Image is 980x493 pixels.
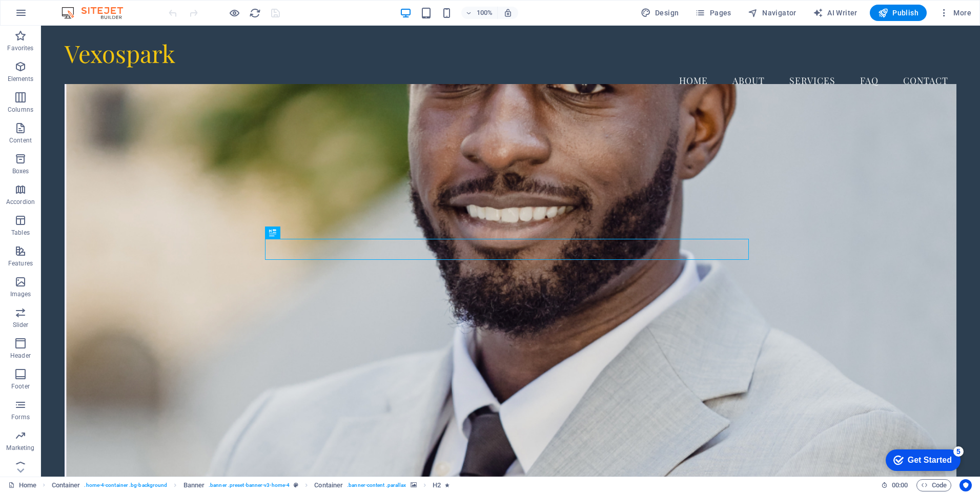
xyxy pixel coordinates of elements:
div: Get Started [28,11,72,20]
button: Navigator [744,5,801,21]
div: Get Started 5 items remaining, 0% complete [6,5,80,27]
button: More [935,5,975,21]
span: 00 00 [892,479,908,491]
i: This element is a customizable preset [294,482,298,488]
span: Click to select. Double-click to edit [183,479,205,491]
span: Code [921,479,947,491]
span: Click to select. Double-click to edit [433,479,441,491]
button: Pages [691,5,735,21]
span: Pages [695,8,731,18]
button: Usercentrics [959,479,972,491]
span: : [899,481,901,489]
p: Favorites [7,44,33,52]
span: Click to select. Double-click to edit [314,479,343,491]
span: . banner-content .parallax [347,479,406,491]
i: This element contains a background [411,482,417,488]
img: Editor Logo [59,7,136,19]
nav: breadcrumb [52,479,450,491]
p: Marketing [6,444,34,452]
span: More [939,8,971,18]
span: AI Writer [813,8,857,18]
button: Click here to leave preview mode and continue editing [228,7,240,19]
span: . banner .preset-banner-v3-home-4 [209,479,290,491]
div: Design (Ctrl+Alt+Y) [637,5,683,21]
span: Publish [878,8,918,18]
p: Elements [8,75,34,83]
h6: Session time [881,479,908,491]
button: Design [637,5,683,21]
p: Columns [8,106,33,114]
button: Code [916,479,951,491]
i: Element contains an animation [445,482,450,488]
div: 5 [73,2,84,12]
span: Click to select. Double-click to edit [52,479,80,491]
button: reload [249,7,261,19]
p: Content [9,136,32,145]
button: 100% [461,7,498,19]
button: AI Writer [809,5,862,21]
p: Forms [11,413,30,421]
p: Tables [11,229,30,237]
span: Design [641,8,679,18]
h6: 100% [477,7,493,19]
i: Reload page [249,7,261,19]
p: Features [8,259,33,268]
button: Publish [870,5,927,21]
i: On resize automatically adjust zoom level to fit chosen device. [503,8,513,17]
p: Boxes [12,167,29,175]
p: Slider [13,321,29,329]
p: Header [10,352,31,360]
a: Click to cancel selection. Double-click to open Pages [8,479,36,491]
p: Footer [11,382,30,391]
p: Images [10,290,31,298]
span: . home-4-container .bg-background [84,479,167,491]
p: Accordion [6,198,35,206]
span: Navigator [748,8,797,18]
